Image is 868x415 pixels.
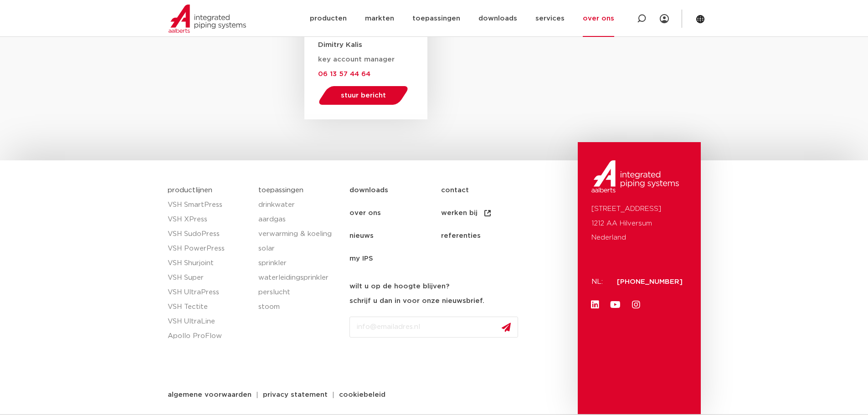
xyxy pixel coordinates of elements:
[258,241,340,256] a: solar
[349,297,484,304] strong: schrijf u dan in voor onze nieuwsbrief.
[168,256,250,271] a: VSH Shurjoint
[332,391,392,398] a: cookiebeleid
[168,212,250,227] a: VSH XPress
[258,198,340,212] a: drinkwater
[168,329,250,343] a: Apollo ProFlow
[349,202,441,225] a: over ons
[168,227,250,241] a: VSH SudoPress
[258,271,340,285] a: waterleidingsprinkler
[168,271,250,285] a: VSH Super
[349,179,441,202] a: downloads
[258,227,340,241] a: verwarming & koeling
[168,300,250,314] a: VSH Tectite
[339,391,385,398] span: cookiebeleid
[502,323,511,332] img: send.svg
[168,187,212,194] a: productlijnen
[349,317,518,338] input: info@emailadres.nl
[256,391,334,398] a: privacy statement
[263,391,328,398] span: privacy statement
[258,285,340,300] a: perslucht
[349,345,488,380] iframe: reCAPTCHA
[349,283,449,290] strong: wilt u op de hoogte blijven?
[441,202,533,225] a: werken bij
[441,225,533,247] a: referenties
[318,40,427,50] h3: Dimitry Kalis
[258,256,340,271] a: sprinkler
[168,198,250,212] a: VSH SmartPress
[168,314,250,329] a: VSH UltraLine
[258,187,303,194] a: toepassingen
[591,275,606,289] p: NL:
[168,285,250,300] a: VSH UltraPress
[591,202,687,246] p: [STREET_ADDRESS] 1212 AA Hilversum Nederland
[318,70,370,77] a: 06 13 57 44 64
[349,179,573,270] nav: Menu
[349,225,441,247] a: nieuws
[341,92,386,99] span: stuur bericht
[161,391,258,398] a: algemene voorwaarden
[258,300,340,314] a: stoom
[168,391,252,398] span: algemene voorwaarden
[258,212,340,227] a: aardgas
[168,241,250,256] a: VSH PowerPress
[318,56,395,63] span: key account manager
[617,278,683,285] a: [PHONE_NUMBER]
[441,179,533,202] a: contact
[318,71,370,77] span: 06 13 57 44 64
[349,247,441,270] a: my IPS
